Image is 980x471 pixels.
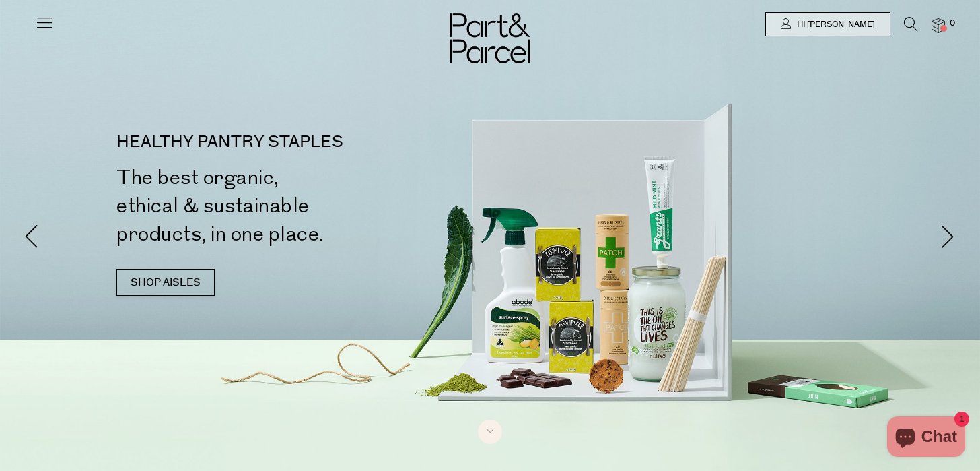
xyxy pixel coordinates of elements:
[116,269,215,296] a: SHOP AISLES
[765,12,890,36] a: Hi [PERSON_NAME]
[932,18,945,32] a: 0
[946,18,958,30] span: 0
[883,416,969,460] inbox-online-store-chat: Shopify online store chat
[116,164,495,249] h2: The best organic, ethical & sustainable products, in one place.
[794,19,875,30] span: Hi [PERSON_NAME]
[116,134,495,150] p: HEALTHY PANTRY STAPLES
[450,13,530,63] img: Part&Parcel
